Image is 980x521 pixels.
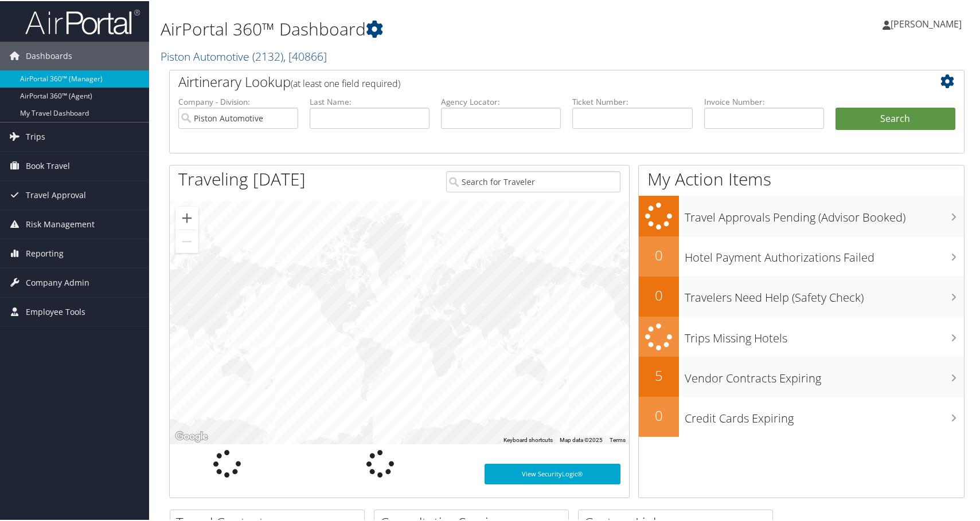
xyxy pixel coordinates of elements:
a: 0Hotel Payment Authorizations Failed [639,235,964,275]
a: Piston Automotive [161,48,327,63]
span: Trips [26,121,45,150]
h3: Travel Approvals Pending (Advisor Booked) [685,203,964,224]
h2: 0 [639,405,679,424]
label: Ticket Number: [572,95,692,106]
a: Travel Approvals Pending (Advisor Booked) [639,195,964,235]
span: ( 2132 ) [252,48,283,63]
h3: Credit Cards Expiring [685,404,964,425]
span: [PERSON_NAME] [891,17,962,29]
h2: Airtinerary Lookup [178,71,889,90]
a: Open this area in Google Maps (opens a new window) [173,428,210,443]
h3: Vendor Contracts Expiring [685,364,964,385]
a: View SecurityLogic® [485,463,620,483]
span: (at least one field required) [291,76,400,89]
h2: 0 [639,285,679,304]
a: Trips Missing Hotels [639,315,964,356]
label: Agency Locator: [441,95,561,106]
span: Travel Approval [26,180,86,208]
label: Company - Division: [178,95,298,106]
h3: Hotel Payment Authorizations Failed [685,243,964,265]
h2: 0 [639,244,679,264]
button: Zoom out [175,229,198,252]
h1: Traveling [DATE] [178,166,306,190]
span: Book Travel [26,151,70,179]
h3: Trips Missing Hotels [685,323,964,345]
a: 5Vendor Contracts Expiring [639,356,964,396]
img: Google [173,428,210,443]
h3: Travelers Need Help (Safety Check) [685,283,964,305]
span: Employee Tools [26,297,85,325]
button: Zoom in [175,206,198,228]
a: [PERSON_NAME] [883,6,973,40]
button: Search [835,106,955,129]
span: , [ 40866 ] [283,48,327,63]
h1: AirPortal 360™ Dashboard [161,16,702,40]
span: Risk Management [26,209,95,238]
a: 0Credit Cards Expiring [639,396,964,436]
button: Keyboard shortcuts [503,435,553,443]
img: airportal-logo.png [25,7,140,34]
span: Company Admin [26,267,89,296]
h1: My Action Items [639,166,964,190]
input: Search for Traveler [446,170,620,191]
span: Map data ©2025 [560,436,603,442]
a: Terms (opens in new tab) [610,436,626,442]
span: Dashboards [26,41,72,69]
span: Reporting [26,238,64,267]
label: Invoice Number: [704,95,824,106]
h2: 5 [639,365,679,384]
a: 0Travelers Need Help (Safety Check) [639,275,964,315]
label: Last Name: [310,95,430,106]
